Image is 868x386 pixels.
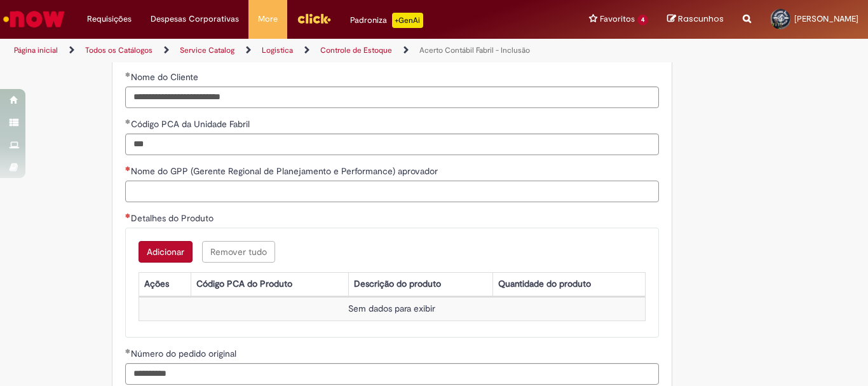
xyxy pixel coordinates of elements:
th: Código PCA do Produto [191,272,348,296]
span: Requisições [87,13,132,25]
td: Sem dados para exibir [139,297,645,321]
img: click_logo_yellow_360x200.png [297,9,331,28]
span: Código PCA da Unidade Fabril [131,118,252,130]
th: Descrição do produto [348,272,492,296]
ul: Trilhas de página [10,39,569,62]
a: Página inicial [14,45,58,55]
input: Nome do GPP (Gerente Regional de Planejamento e Performance) aprovador [125,181,659,202]
span: Necessários [125,213,131,218]
p: +GenAi [392,13,423,28]
a: Rascunhos [667,13,724,25]
span: Obrigatório Preenchido [125,72,131,77]
span: Detalhes do Produto [131,212,216,224]
th: Ações [139,272,191,296]
div: Padroniza [350,13,423,28]
input: Código PCA da Unidade Fabril [125,134,659,155]
a: Acerto Contábil Fabril - Inclusão [419,45,530,55]
a: Service Catalog [180,45,234,55]
a: Todos os Catálogos [85,45,153,55]
span: Obrigatório Preenchido [125,348,131,354]
a: Logistica [262,45,293,55]
span: Favoritos [600,13,635,25]
button: Add a row for Detalhes do Produto [139,241,193,263]
th: Quantidade do produto [492,272,645,296]
a: Controle de Estoque [320,45,392,55]
input: Nome do Cliente [125,86,659,108]
span: [PERSON_NAME] [794,13,858,24]
span: Nome do Cliente [131,71,201,83]
span: 4 [637,15,648,25]
span: More [258,13,278,25]
img: ServiceNow [1,6,67,32]
span: Obrigatório Preenchido [125,119,131,124]
span: Rascunhos [678,13,724,25]
span: Nome do GPP (Gerente Regional de Planejamento e Performance) aprovador [131,165,440,177]
input: Número do pedido original [125,363,659,385]
span: Número do pedido original [131,348,239,359]
span: Necessários [125,166,131,171]
span: Despesas Corporativas [151,13,239,25]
